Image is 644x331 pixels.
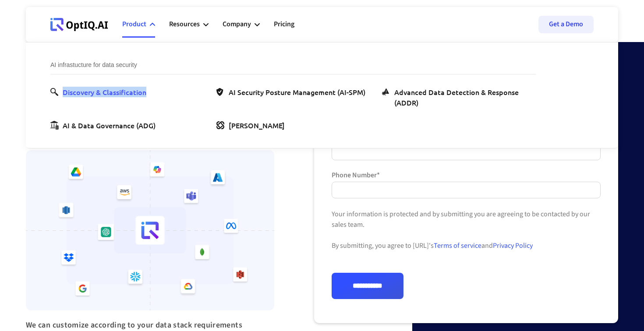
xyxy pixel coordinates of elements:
div: Company [223,11,260,38]
div: Resources [169,18,200,30]
div: Product [122,18,146,30]
form: Form 1 [332,95,601,299]
div: Product [122,11,155,38]
a: Terms of service [434,241,481,250]
a: AI Security Posture Management (AI-SPM) [216,87,369,97]
a: Pricing [274,11,294,38]
nav: Product [26,42,618,148]
label: Phone Number* [332,171,601,180]
div: AI infrastucture for data security [50,60,536,74]
div: AI & Data Governance (ADG) [63,120,156,130]
div: Your information is protected and by submitting you are agreeing to be contacted by our sales tea... [332,209,601,273]
div: AI Security Posture Management (AI-SPM) [229,87,365,97]
div: Discovery & Classification [63,87,146,97]
a: [PERSON_NAME] [216,120,288,130]
div: [PERSON_NAME] [229,120,285,130]
a: AI & Data Governance (ADG) [50,120,159,130]
div: Company [223,18,251,30]
div: Resources [169,11,209,38]
a: Advanced Data Detection & Response (ADDR) [382,87,536,108]
a: Get a Demo [538,16,594,33]
a: Webflow Homepage [50,11,108,38]
a: Discovery & Classification [50,87,150,97]
a: Privacy Policy [493,241,533,250]
div: Advanced Data Detection & Response (ADDR) [394,87,532,108]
